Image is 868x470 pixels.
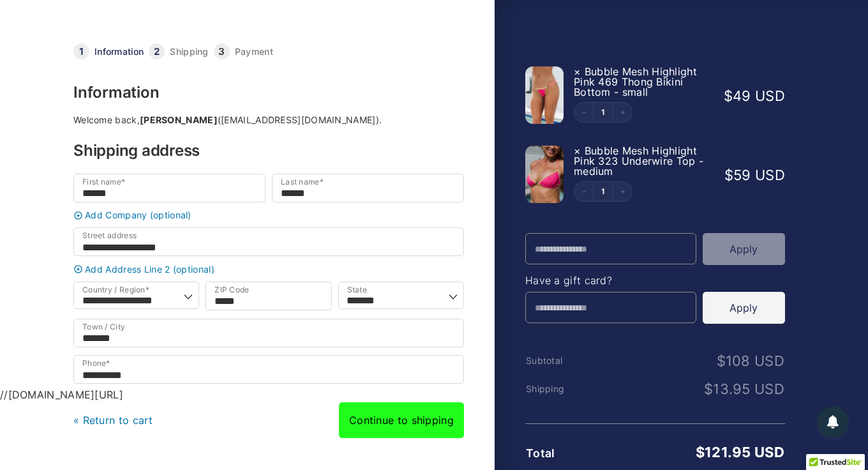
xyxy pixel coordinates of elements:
bdi: 59 USD [724,167,785,183]
a: Shipping [170,47,208,56]
a: Edit [594,109,613,116]
bdi: 13.95 USD [704,381,784,397]
a: Remove this item [574,65,581,78]
span: $ [717,352,726,369]
span: $ [724,87,733,104]
span: $ [696,444,705,460]
div: Welcome back, ([EMAIL_ADDRESS][DOMAIN_NAME]). [73,116,464,125]
img: Bubble Mesh Highlight Pink 323 Top 01 [525,146,564,203]
h3: Shipping address [73,143,464,158]
span: Bubble Mesh Highlight Pink 469 Thong Bikini Bottom - small [574,65,697,98]
span: $ [704,381,713,397]
a: Payment [235,47,273,56]
img: Bubble Mesh Highlight Pink 469 Thong 01 [525,66,564,124]
button: Apply [703,292,785,324]
th: Subtotal [525,356,612,366]
th: Total [525,447,612,460]
bdi: 121.95 USD [696,444,784,460]
button: Apply [703,233,785,265]
a: « Return to cart [73,414,153,427]
h4: Have a gift card? [525,275,785,285]
a: Edit [594,188,613,195]
bdi: 49 USD [724,87,785,104]
strong: [PERSON_NAME] [140,114,218,125]
a: Add Address Line 2 (optional) [70,264,467,274]
span: Bubble Mesh Highlight Pink 323 Underwire Top - medium [574,144,703,178]
button: Increment [613,182,632,201]
button: Decrement [574,182,594,201]
button: Decrement [574,103,594,122]
a: Continue to shipping [339,402,464,438]
span: $ [724,167,733,183]
button: Increment [613,103,632,122]
bdi: 108 USD [717,352,784,369]
a: Remove this item [574,144,581,157]
a: Information [94,47,144,56]
a: Add Company (optional) [70,211,467,220]
th: Shipping [525,384,612,394]
h3: Information [73,85,464,100]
